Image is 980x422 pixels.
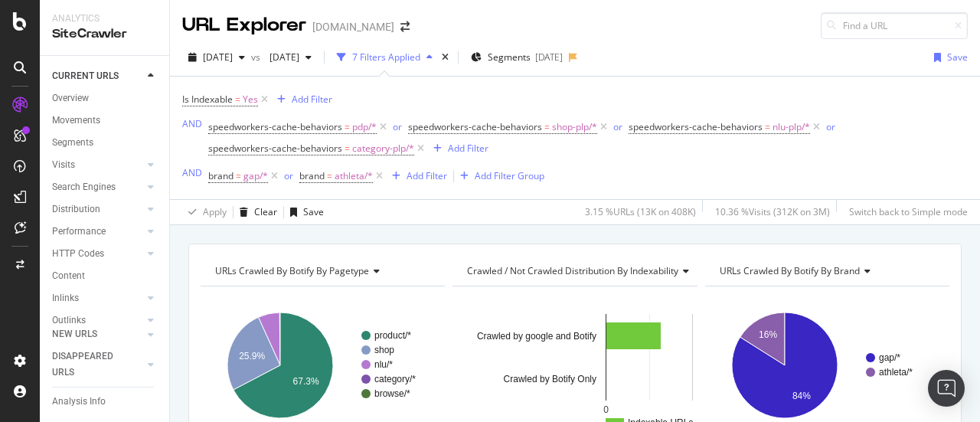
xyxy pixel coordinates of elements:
[335,165,373,187] span: athleta/*
[826,120,835,133] div: or
[52,348,129,381] div: DISAPPEARED URLS
[928,45,968,70] button: Save
[215,264,369,277] span: URLs Crawled By Botify By pagetype
[585,205,696,218] div: 3.15 % URLs ( 13K on 408K )
[454,167,544,185] button: Add Filter Group
[52,394,158,410] a: Analysis Info
[52,268,85,284] div: Content
[947,51,968,64] div: Save
[299,169,325,182] span: brand
[52,113,158,129] a: Movements
[327,169,332,182] span: =
[374,374,416,384] text: category/*
[759,329,777,340] text: 16%
[52,12,157,25] div: Analytics
[374,388,410,399] text: browse/*
[400,21,410,32] div: arrow-right-arrow-left
[439,50,452,65] div: times
[374,330,411,341] text: product/*
[715,205,830,218] div: 10.36 % Visits ( 312K on 3M )
[552,116,597,138] span: shop-plp/*
[292,93,332,106] div: Add Filter
[408,120,542,133] span: speedworkers-cache-behaviors
[234,200,277,224] button: Clear
[182,45,251,70] button: [DATE]
[52,179,116,195] div: Search Engines
[312,19,394,34] div: [DOMAIN_NAME]
[203,51,233,64] span: 2025 Sep. 10th
[284,168,293,183] button: or
[467,264,678,277] span: Crawled / Not Crawled Distribution By Indexability
[208,169,234,182] span: brand
[352,51,420,64] div: 7 Filters Applied
[208,142,342,155] span: speedworkers-cache-behaviors
[52,68,119,84] div: CURRENT URLS
[717,259,936,283] h4: URLs Crawled By Botify By brand
[826,119,835,134] button: or
[879,352,900,363] text: gap/*
[293,376,319,387] text: 67.3%
[629,120,763,133] span: speedworkers-cache-behaviors
[52,201,143,218] a: Distribution
[603,404,609,415] text: 0
[477,331,596,342] text: Crawled by google and Botify
[843,200,968,224] button: Switch back to Simple mode
[465,45,569,70] button: Segments[DATE]
[182,116,202,131] button: AND
[345,120,350,133] span: =
[203,205,227,218] div: Apply
[879,367,913,378] text: athleta/*
[52,246,143,262] a: HTTP Codes
[821,12,968,39] input: Find a URL
[792,391,811,401] text: 84%
[52,290,143,306] a: Inlinks
[928,370,965,407] div: Open Intercom Messenger
[263,45,318,70] button: [DATE]
[773,116,810,138] span: nlu-plp/*
[182,12,306,38] div: URL Explorer
[345,142,350,155] span: =
[52,157,75,173] div: Visits
[393,120,402,133] div: or
[352,138,414,159] span: category-plp/*
[374,359,393,370] text: nlu/*
[271,90,332,109] button: Add Filter
[52,90,89,106] div: Overview
[52,394,106,410] div: Analysis Info
[386,167,447,185] button: Add Filter
[208,120,342,133] span: speedworkers-cache-behaviors
[52,268,158,284] a: Content
[182,165,202,180] button: AND
[52,326,143,342] a: NEW URLS
[613,119,622,134] button: or
[464,259,701,283] h4: Crawled / Not Crawled Distribution By Indexability
[52,135,158,151] a: Segments
[544,120,550,133] span: =
[52,90,158,106] a: Overview
[448,142,488,155] div: Add Filter
[254,205,277,218] div: Clear
[765,120,770,133] span: =
[52,113,100,129] div: Movements
[243,89,258,110] span: Yes
[331,45,439,70] button: 7 Filters Applied
[374,345,394,355] text: shop
[52,25,157,43] div: SiteCrawler
[52,224,106,240] div: Performance
[284,169,293,182] div: or
[52,326,97,342] div: NEW URLS
[52,224,143,240] a: Performance
[475,169,544,182] div: Add Filter Group
[393,119,402,134] button: or
[236,169,241,182] span: =
[535,51,563,64] div: [DATE]
[613,120,622,133] div: or
[52,312,143,329] a: Outlinks
[182,117,202,130] div: AND
[52,201,100,218] div: Distribution
[52,246,104,262] div: HTTP Codes
[52,135,93,151] div: Segments
[52,179,143,195] a: Search Engines
[407,169,447,182] div: Add Filter
[52,290,79,306] div: Inlinks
